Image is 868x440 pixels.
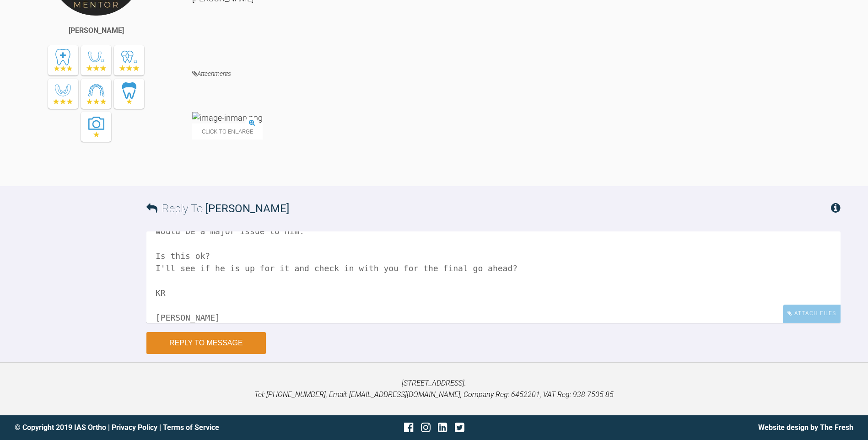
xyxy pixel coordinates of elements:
div: Attach Files [783,305,841,322]
p: [STREET_ADDRESS]. Tel: [PHONE_NUMBER], Email: [EMAIL_ADDRESS][DOMAIN_NAME], Company Reg: 6452201,... [15,377,853,401]
button: Reply to Message [146,332,266,354]
a: Website design by The Fresh [758,423,853,432]
a: Privacy Policy [112,423,157,432]
span: Click to enlarge [192,123,263,140]
div: [PERSON_NAME] [69,25,124,37]
img: image-inman.png [192,112,263,123]
h3: Reply To [146,200,289,217]
textarea: Hi [PERSON_NAME] I think he will be determined as he really wants to avoid fixed appliances. The ... [146,231,841,323]
div: © Copyright 2019 IAS Ortho | | [15,422,294,434]
span: [PERSON_NAME] [205,202,289,215]
h4: Attachments [192,68,841,80]
a: Terms of Service [163,423,219,432]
